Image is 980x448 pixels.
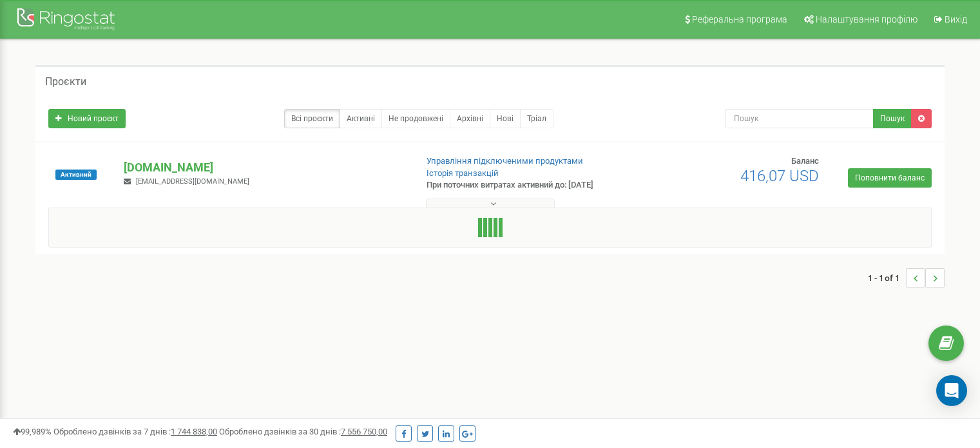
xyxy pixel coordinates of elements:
h5: Проєкти [45,76,86,88]
span: Оброблено дзвінків за 7 днів : [53,427,217,436]
span: Вихід [945,14,967,24]
a: Не продовжені [381,109,450,128]
p: [DOMAIN_NAME] [124,159,405,176]
u: 1 744 838,00 [171,427,217,436]
span: [EMAIL_ADDRESS][DOMAIN_NAME] [136,177,249,186]
a: Нові [490,109,521,128]
span: Баланс [791,156,819,166]
a: Активні [340,109,382,128]
span: Реферальна програма [692,14,787,24]
a: Тріал [520,109,553,128]
span: Оброблено дзвінків за 30 днів : [219,427,387,436]
a: Новий проєкт [48,109,126,128]
span: 416,07 USD [740,167,819,185]
a: Історія транзакцій [427,168,499,178]
span: 99,989% [13,427,52,436]
span: 1 - 1 of 1 [868,268,906,287]
span: Налаштування профілю [816,14,918,24]
u: 7 556 750,00 [341,427,387,436]
span: Активний [55,170,97,180]
div: Open Intercom Messenger [936,375,967,406]
p: При поточних витратах активний до: [DATE] [427,179,633,191]
button: Пошук [873,109,912,128]
a: Архівні [450,109,490,128]
a: Управління підключеними продуктами [427,156,583,166]
a: Поповнити баланс [848,168,932,188]
a: Всі проєкти [284,109,340,128]
input: Пошук [725,109,874,128]
nav: ... [868,255,945,300]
